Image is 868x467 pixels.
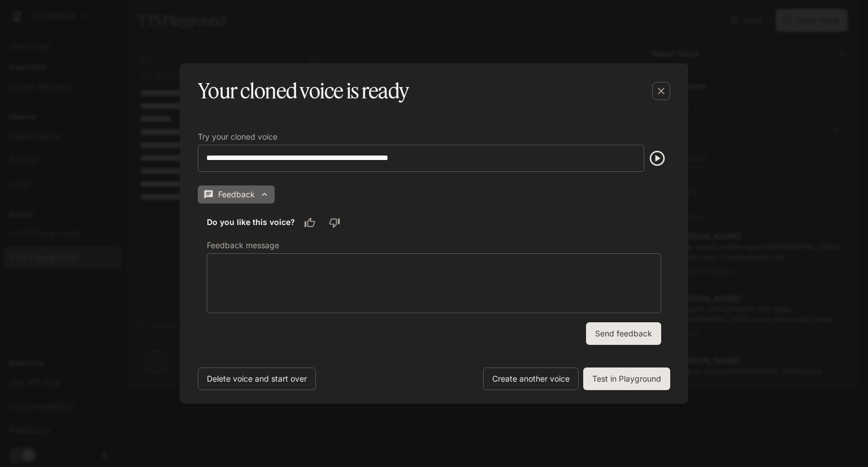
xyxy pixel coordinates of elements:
[198,367,316,390] button: Delete voice and start over
[198,133,277,141] p: Try your cloned voice
[583,367,670,390] button: Test in Playground
[207,217,295,228] h6: Do you like this voice?
[198,77,409,105] h5: Your cloned voice is ready
[207,241,279,249] p: Feedback message
[483,367,579,390] button: Create another voice
[586,322,661,345] button: Send feedback
[198,185,275,204] button: Feedback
